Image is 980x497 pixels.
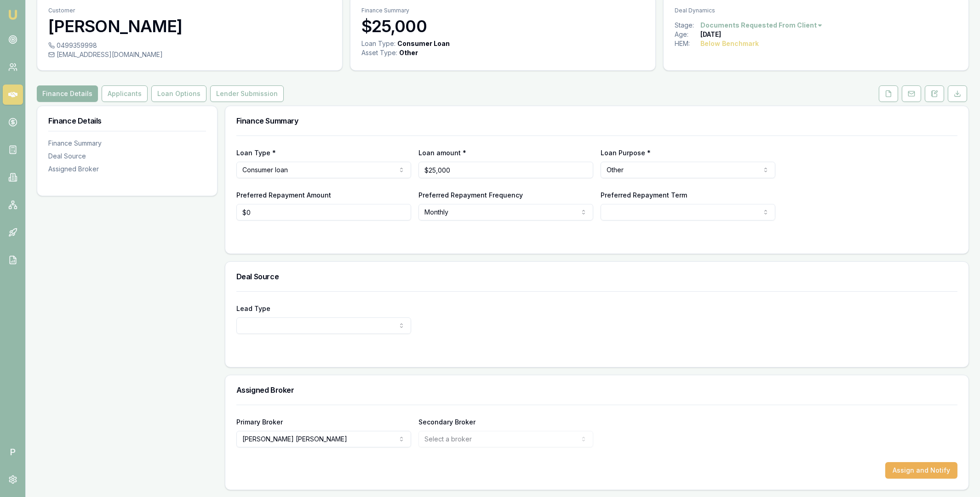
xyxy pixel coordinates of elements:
[48,139,206,148] div: Finance Summary
[100,85,149,102] a: Applicants
[149,85,208,102] a: Loan Options
[675,7,957,14] p: Deal Dynamics
[236,305,270,312] label: Lead Type
[675,30,700,39] div: Age:
[7,9,18,20] img: emu-icon-u.png
[48,17,331,35] h3: [PERSON_NAME]
[397,39,450,48] div: Consumer Loan
[361,17,644,35] h3: $25,000
[418,191,523,199] label: Preferred Repayment Frequency
[48,7,331,14] p: Customer
[700,30,721,39] div: [DATE]
[210,85,284,102] button: Lender Submission
[236,191,331,199] label: Preferred Repayment Amount
[236,204,411,220] input: $
[236,149,276,157] label: Loan Type *
[418,149,466,157] label: Loan amount *
[208,85,286,102] a: Lender Submission
[418,162,593,178] input: $
[885,462,957,479] button: Assign and Notify
[48,164,206,174] div: Assigned Broker
[48,50,331,59] div: [EMAIL_ADDRESS][DOMAIN_NAME]
[48,41,331,50] div: 0499359998
[48,152,206,161] div: Deal Source
[102,85,148,102] button: Applicants
[37,85,98,102] button: Finance Details
[700,39,759,48] div: Below Benchmark
[675,39,700,48] div: HEM:
[361,39,395,48] div: Loan Type:
[361,48,397,57] div: Asset Type :
[236,386,957,394] h3: Assigned Broker
[236,418,283,426] label: Primary Broker
[399,48,418,57] div: Other
[37,85,100,102] a: Finance Details
[675,21,700,30] div: Stage:
[236,117,957,124] h3: Finance Summary
[151,85,206,102] button: Loan Options
[48,117,206,124] h3: Finance Details
[601,149,651,157] label: Loan Purpose *
[700,21,823,30] button: Documents Requested From Client
[361,7,644,14] p: Finance Summary
[236,273,957,280] h3: Deal Source
[601,191,687,199] label: Preferred Repayment Term
[3,442,23,462] span: P
[418,418,476,426] label: Secondary Broker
